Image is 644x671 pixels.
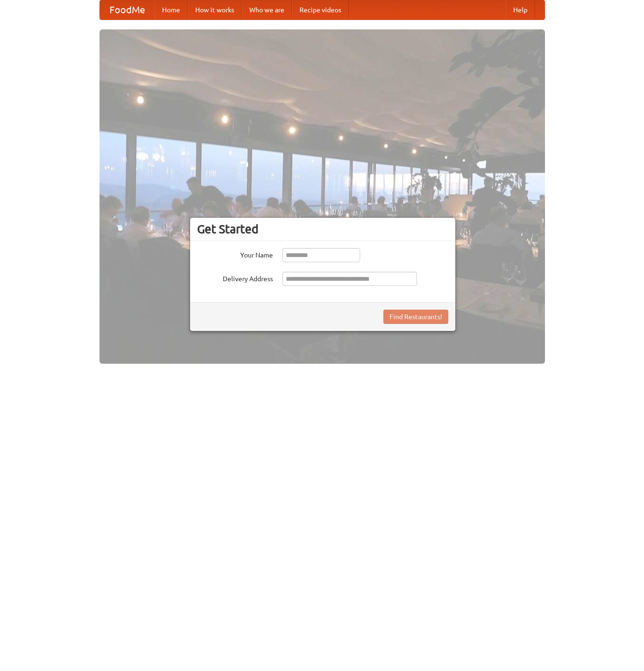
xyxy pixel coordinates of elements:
[100,0,154,19] a: FoodMe
[242,0,292,19] a: Who we are
[188,0,242,19] a: How it works
[506,0,535,19] a: Help
[383,310,448,324] button: Find Restaurants!
[197,222,448,236] h3: Get Started
[197,248,273,260] label: Your Name
[154,0,188,19] a: Home
[292,0,349,19] a: Recipe videos
[197,272,273,284] label: Delivery Address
